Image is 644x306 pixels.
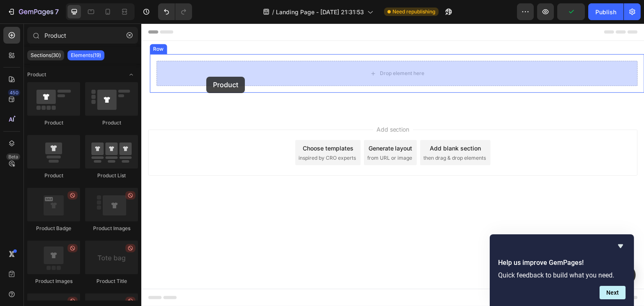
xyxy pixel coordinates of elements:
div: Undo/Redo [158,3,192,20]
div: Help us improve GemPages! [498,241,626,299]
div: 450 [8,89,20,96]
span: Toggle open [125,68,138,81]
span: Landing Page - [DATE] 21:31:53 [276,8,364,16]
span: / [272,8,274,16]
p: Sections(30) [31,52,61,59]
button: Hide survey [615,241,626,251]
span: Need republishing [392,8,435,16]
div: Product Images [85,225,138,232]
button: Next question [600,286,626,299]
div: Product Images [27,277,80,285]
span: Product [27,71,46,78]
div: Publish [595,8,616,16]
div: Product [85,119,138,127]
input: Search Sections & Elements [27,27,138,44]
div: Product Badge [27,225,80,232]
div: Product List [85,172,138,179]
div: Product [27,172,80,179]
p: Elements(19) [71,52,101,59]
div: Beta [6,153,20,160]
h2: Help us improve GemPages! [498,258,626,268]
button: 7 [3,3,62,20]
p: Quick feedback to build what you need. [498,271,626,279]
div: Product [27,119,80,127]
p: 7 [55,7,59,17]
iframe: Design area [141,23,644,306]
button: Publish [588,3,623,20]
div: Product Title [85,277,138,285]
